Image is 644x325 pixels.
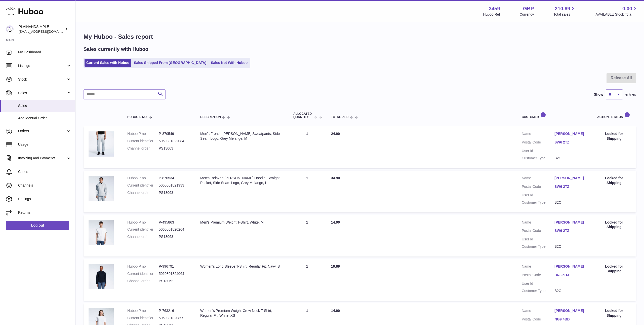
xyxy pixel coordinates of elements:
span: 24.90 [331,132,340,136]
dt: Postal Code [522,184,554,190]
dt: Huboo P no [127,264,159,269]
a: 0.00 AVAILABLE Stock Total [595,5,638,17]
dt: Huboo P no [127,220,159,225]
span: 210.69 [555,5,570,12]
div: Action / Status [597,112,631,119]
dt: Postal Code [522,317,554,323]
a: BN3 5HJ [554,273,587,277]
dt: Postal Code [522,273,554,279]
a: SW6 2TZ [554,140,587,145]
div: Women's Premium Weight Crew Neck T-Shirt, Regular Fit, White, XS [200,308,283,318]
dd: P-996791 [159,264,190,269]
dt: Current identifier [127,316,159,320]
dd: B2C [554,156,587,161]
dd: 5060801822084 [159,139,190,143]
dd: 5060801820899 [159,316,190,320]
td: 1 [288,215,326,257]
span: Description [200,116,221,119]
span: 19.89 [331,264,340,268]
dd: P-870549 [159,131,190,136]
dd: 5060801820264 [159,227,190,232]
dt: Channel order [127,279,159,283]
img: 34591707913706.jpeg [89,176,114,201]
a: Log out [6,221,69,230]
span: Stock [18,77,66,82]
dt: Name [522,176,554,182]
img: 34591727345696.jpeg [89,220,114,245]
a: Current Sales with Huboo [85,59,131,67]
dt: User Id [522,237,554,242]
div: Men's Relaxed [PERSON_NAME] Hoodie, Straight Pocket, Side Seam Logo, Grey Melange, L [200,176,283,185]
td: 1 [288,171,326,212]
strong: GBP [523,5,534,12]
dd: 5060801821933 [159,183,190,188]
span: My Dashboard [18,50,71,55]
dt: Postal Code [522,140,554,146]
a: [PERSON_NAME] [554,220,587,225]
span: Returns [18,210,71,215]
div: Locked for Shipping [597,220,631,230]
a: [PERSON_NAME] [554,176,587,180]
a: [PERSON_NAME] [554,308,587,313]
dt: Name [522,220,554,226]
div: Women's Long Sleeve T-Shirt, Regular Fit, Navy, S [200,264,283,269]
dt: Huboo P no [127,308,159,313]
span: Huboo P no [127,116,147,119]
span: entries [625,92,636,97]
dd: P-495863 [159,220,190,225]
strong: 3459 [489,5,500,12]
span: Cases [18,169,71,174]
div: Locked for Shipping [597,176,631,185]
div: Currency [520,12,534,17]
dd: P-870534 [159,176,190,180]
dt: Current identifier [127,183,159,188]
dt: Customer Type [522,244,554,249]
dd: PS13062 [159,279,190,283]
h1: My Huboo - Sales report [84,33,636,41]
span: Listings [18,63,66,68]
dt: Huboo P no [127,131,159,136]
img: duco@plainandsimple.com [6,25,14,33]
span: 14.90 [331,220,340,224]
a: SW6 2TZ [554,184,587,189]
img: 34591724236949.jpeg [89,264,114,289]
dt: Name [522,131,554,137]
span: ALLOCATED Quantity [293,112,313,119]
span: 14.90 [331,309,340,313]
span: Usage [18,142,71,147]
dd: B2C [554,244,587,249]
a: Sales Not With Huboo [209,59,249,67]
span: AVAILABLE Stock Total [595,12,638,17]
dt: Customer Type [522,200,554,205]
dt: Current identifier [127,139,159,143]
span: 0.00 [622,5,632,12]
span: Sales [18,91,66,95]
dt: Name [522,308,554,314]
td: 1 [288,259,326,301]
label: Show [594,92,603,97]
span: Total paid [331,116,349,119]
dt: Postal Code [522,228,554,234]
dt: Huboo P no [127,176,159,180]
div: Locked for Shipping [597,131,631,141]
span: Total sales [553,12,576,17]
dd: PS13063 [159,234,190,239]
dt: Current identifier [127,227,159,232]
dd: 5060801824064 [159,271,190,276]
dt: Customer Type [522,156,554,161]
dd: B2C [554,200,587,205]
a: NG9 4BD [554,317,587,322]
dd: PS13063 [159,146,190,151]
span: Orders [18,129,66,133]
dt: Current identifier [127,271,159,276]
dt: Channel order [127,146,159,151]
span: Sales [18,103,71,108]
td: 1 [288,126,326,168]
dt: User Id [522,193,554,198]
div: PLAINANDSIMPLE [19,24,64,34]
span: Add Manual Order [18,116,71,121]
dd: P-763216 [159,308,190,313]
div: Customer [522,112,587,119]
span: [EMAIL_ADDRESS][DOMAIN_NAME] [19,29,74,33]
div: Locked for Shipping [597,264,631,274]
